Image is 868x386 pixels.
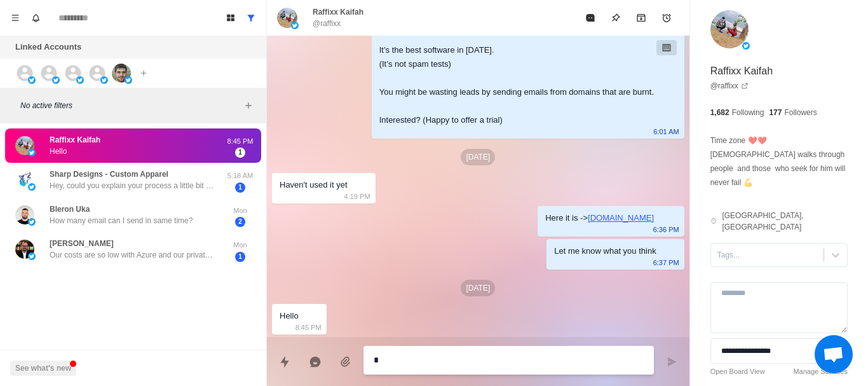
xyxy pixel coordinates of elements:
[25,8,46,28] button: Notifications
[235,183,245,193] span: 1
[277,8,297,28] img: picture
[710,134,848,190] p: Time zone ❤️❤️ [DEMOGRAPHIC_DATA] walks through people and those who seek for him will never fail 💪
[272,349,297,375] button: Quick replies
[76,76,84,84] img: picture
[815,335,853,373] div: Open chat
[554,244,656,258] div: Let me know what you think
[241,8,261,28] button: Show all conversations
[50,169,168,180] p: Sharp Designs - Custom Apparel
[224,170,256,181] p: 5:18 AM
[10,361,76,376] button: See what's new
[588,213,654,223] a: [DOMAIN_NAME]
[659,349,684,375] button: Send message
[50,134,100,146] p: Raffixx Kaifah
[722,210,848,233] p: [GEOGRAPHIC_DATA], [GEOGRAPHIC_DATA]
[302,349,328,375] button: Reply with AI
[125,76,132,84] img: picture
[710,80,749,92] a: @raffixx
[100,76,108,84] img: picture
[50,146,67,157] p: Hello
[50,203,90,215] p: Bleron Uka
[603,5,628,31] button: Pin
[15,205,34,224] img: picture
[793,366,848,377] a: Manage Statuses
[28,149,36,156] img: picture
[50,180,215,191] p: Hey, could you explain your process a little bit more? Is your focus on avoiding spam filters, ad...
[628,5,654,31] button: Archive
[235,148,245,158] span: 1
[654,5,679,31] button: Add reminder
[578,5,603,31] button: Mark as read
[50,249,215,261] p: Our costs are so low with Azure and our private smtp that we would need to 5x open rates to justi...
[15,240,34,259] img: picture
[295,321,322,334] p: 8:45 PM
[50,238,114,249] p: [PERSON_NAME]
[344,190,370,203] p: 4:19 PM
[313,6,363,18] p: Raffixx Kaifah
[280,309,299,323] div: Hello
[5,8,25,28] button: Menu
[20,100,241,111] p: No active filters
[461,149,495,165] p: [DATE]
[220,8,241,28] button: Board View
[15,170,34,190] img: picture
[15,41,81,53] p: Linked Accounts
[653,256,679,270] p: 6:37 PM
[28,218,36,226] img: picture
[224,136,256,147] p: 8:45 PM
[313,18,341,29] p: @raffixx
[653,223,679,237] p: 6:36 PM
[291,22,299,29] img: picture
[28,252,36,260] img: picture
[15,136,34,155] img: picture
[112,64,131,83] img: picture
[28,76,36,84] img: picture
[710,366,765,377] a: Open Board View
[136,65,151,81] button: Add account
[241,98,256,113] button: Add filters
[461,280,495,296] p: [DATE]
[784,107,817,118] p: Followers
[333,349,358,375] button: Add media
[710,10,749,48] img: picture
[52,76,60,84] img: picture
[710,107,729,118] p: 1,682
[769,107,782,118] p: 177
[742,42,750,50] img: picture
[28,183,36,191] img: picture
[224,205,256,216] p: Mon
[732,107,764,118] p: Following
[545,211,656,225] div: Here it is ->
[50,215,193,226] p: How many email can I send in same time?
[280,178,348,192] div: Haven't used it yet
[235,252,245,262] span: 1
[653,125,679,139] p: 6:01 AM
[710,64,773,79] p: Raffixx Kaifah
[224,240,256,251] p: Mon
[235,217,245,227] span: 2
